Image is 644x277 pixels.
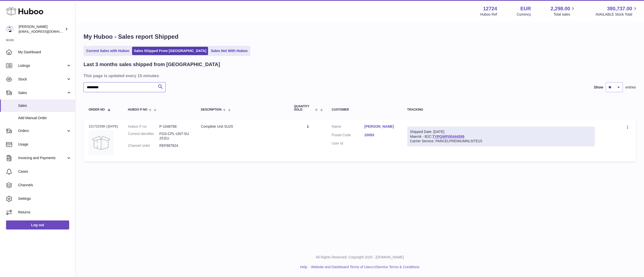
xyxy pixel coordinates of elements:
a: Current Sales with Huboo [85,47,131,55]
img: internalAdmin-12724@internal.huboo.com [6,25,14,33]
div: Shipped Date: [DATE] [410,129,592,134]
span: Listings [18,63,66,68]
span: Returns [18,210,71,215]
h1: My Huboo - Sales report Shipped [84,33,636,41]
span: 2,298.00 [551,5,570,12]
strong: 12724 [483,5,497,12]
p: All Rights Reserved. Copyright 2025 - [DOMAIN_NAME] [79,255,640,260]
a: Sales Shipped From [GEOGRAPHIC_DATA] [132,47,208,55]
h3: This page is updated every 15 minutes [84,73,635,78]
a: Service Terms & Conditions [376,265,420,269]
span: Sales [18,103,71,108]
span: Huboo P no [128,108,147,111]
li: and [309,265,419,269]
a: TYPQWPI00444599 [432,134,464,138]
span: Total sales [553,12,576,17]
dd: REF887624 [159,143,191,148]
span: [EMAIL_ADDRESS][DOMAIN_NAME] [19,29,74,33]
a: 2,298.00 Total sales [551,5,576,17]
dt: Current identifier [128,131,159,141]
div: Tracking [407,108,595,111]
a: 380,737.00 AVAILABLE Stock Total [595,5,638,17]
a: Website and Dashboard Terms of Use [311,265,370,269]
span: Settings [18,196,71,201]
h2: Last 3 months sales shipped from [GEOGRAPHIC_DATA] [84,61,220,68]
span: Cases [18,169,71,174]
div: Maersk - B2C: [407,127,595,147]
span: Quantity Sold [294,105,314,111]
div: Customer [332,108,397,111]
span: Add Manual Order [18,116,71,120]
label: Show [594,85,603,90]
dd: FGS-CPL-UNT-SU25:EU [159,131,191,141]
span: entries [625,85,636,90]
div: [PERSON_NAME] [19,24,64,34]
span: Usage [18,142,71,147]
a: Help [300,265,307,269]
div: Complete Unit SU25 [201,124,284,129]
a: 20093 [365,133,397,137]
a: Sales Not With Huboo [209,47,249,55]
span: Channels [18,183,71,188]
span: Order No [89,108,105,111]
dt: Name [332,124,365,130]
dt: Huboo P no [128,124,159,129]
div: Carrier Service: PARCELPREMIUMNLSITE15 [410,139,592,144]
span: Invoicing and Payments [18,156,66,160]
span: Description [201,108,222,111]
div: Currency [517,12,531,17]
a: Log out [6,220,69,229]
dt: Postal Code [332,133,365,139]
span: Sales [18,90,66,95]
td: 1 [289,119,327,162]
span: 380,737.00 [607,5,632,12]
span: AVAILABLE Stock Total [595,12,638,17]
a: [PERSON_NAME] [365,124,397,129]
img: no-photo.jpg [89,130,114,155]
div: Huboo Ref [480,12,497,17]
span: Orders [18,128,66,133]
dt: User Id [332,141,365,146]
span: Stock [18,77,66,82]
dt: Channel order [128,143,159,148]
strong: EUR [520,5,531,12]
div: 121722338 | [DATE] [89,124,118,129]
dd: P-1046768 [159,124,191,129]
span: My Dashboard [18,50,71,55]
